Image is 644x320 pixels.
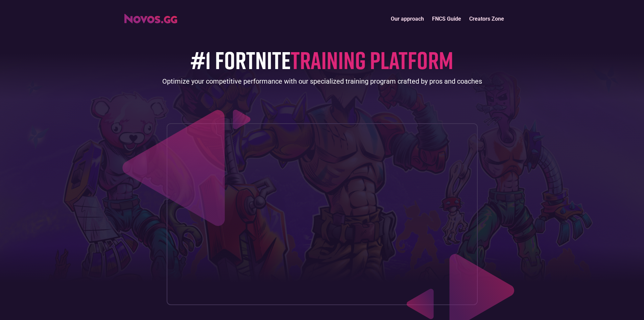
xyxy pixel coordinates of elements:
[124,12,177,23] a: home
[172,129,472,299] iframe: Increase your placement in 14 days (Novos.gg)
[465,12,508,26] a: Creators Zone
[191,46,453,73] h1: #1 FORTNITE
[162,77,482,86] div: Optimize your competitive performance with our specialized training program crafted by pros and c...
[428,12,465,26] a: FNCS Guide
[291,45,453,74] span: TRAINING PLATFORM
[387,12,428,26] a: Our approach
